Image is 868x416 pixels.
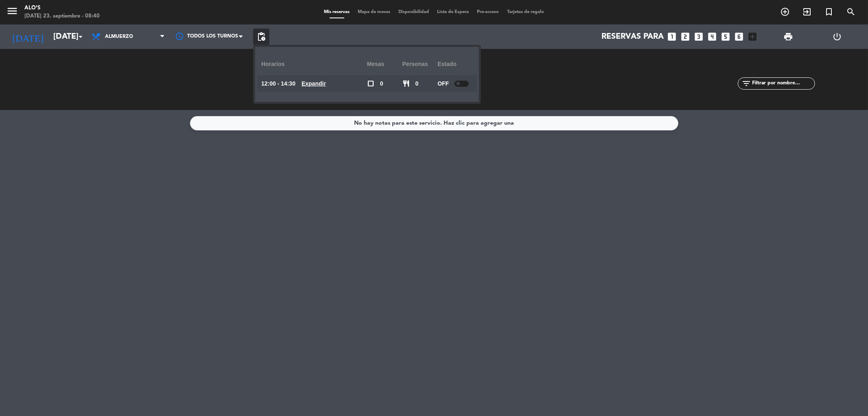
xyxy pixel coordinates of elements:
[402,53,438,75] div: personas
[694,31,704,42] i: looks_3
[6,5,18,17] i: menu
[437,79,449,88] span: OFF
[473,10,503,14] span: Pre-acceso
[721,31,731,42] i: looks_5
[602,32,664,42] span: Reservas para
[367,80,374,87] span: check_box_outline_blank
[402,80,410,87] span: restaurant
[380,79,383,88] span: 0
[813,24,862,49] div: LOG OUT
[667,31,678,42] i: looks_one
[752,79,815,88] input: Filtrar por nombre...
[433,10,473,14] span: Lista de Espera
[707,31,718,42] i: looks_4
[748,31,758,42] i: add_box
[6,5,18,20] button: menu
[354,119,514,128] div: No hay notas para este servicio. Haz clic para agregar una
[6,28,49,46] i: [DATE]
[680,31,691,42] i: looks_two
[261,79,295,88] span: 12:00 - 14:30
[76,32,85,42] i: arrow_drop_down
[24,12,100,20] div: [DATE] 23. septiembre - 08:40
[437,53,473,75] div: Estado
[802,7,812,17] i: exit_to_app
[503,10,548,14] span: Tarjetas de regalo
[780,7,790,17] i: add_circle_outline
[824,7,834,17] i: turned_in_not
[354,10,394,14] span: Mapa de mesas
[783,32,793,42] span: print
[24,4,100,12] div: Alo's
[261,53,367,75] div: Horarios
[367,53,402,75] div: Mesas
[302,80,326,87] u: Expandir
[846,7,856,17] i: search
[256,32,266,42] span: pending_actions
[734,31,745,42] i: looks_6
[394,10,433,14] span: Disponibilidad
[415,79,419,88] span: 0
[742,79,752,88] i: filter_list
[105,34,133,40] span: Almuerzo
[833,32,842,42] i: power_settings_new
[320,10,354,14] span: Mis reservas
